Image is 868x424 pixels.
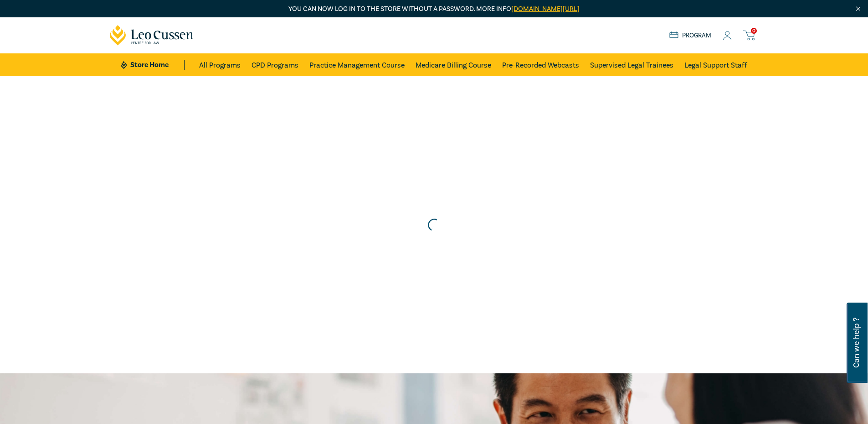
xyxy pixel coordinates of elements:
[502,53,579,76] a: Pre-Recorded Webcasts
[669,31,712,41] a: Program
[854,5,862,13] img: Close
[309,53,405,76] a: Practice Management Course
[252,53,298,76] a: CPD Programs
[199,53,241,76] a: All Programs
[110,4,759,14] p: You can now log in to the store without a password. More info
[416,53,491,76] a: Medicare Billing Course
[511,5,580,13] a: [DOMAIN_NAME][URL]
[751,28,757,34] span: 0
[590,53,673,76] a: Supervised Legal Trainees
[684,53,747,76] a: Legal Support Staff
[852,308,861,377] span: Can we help ?
[121,60,184,70] a: Store Home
